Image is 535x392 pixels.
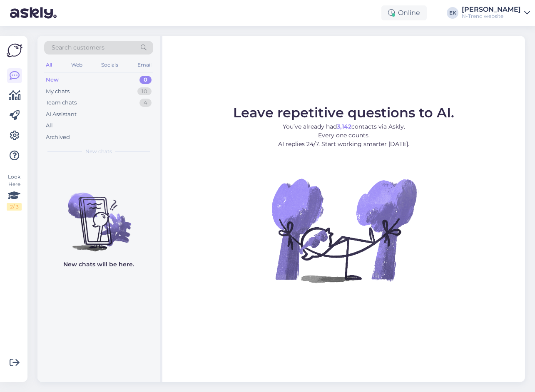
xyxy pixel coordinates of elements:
[462,13,521,20] div: N-Trend website
[46,122,53,130] div: All
[337,123,351,130] b: 3,142
[44,60,54,70] div: All
[37,178,160,253] img: No chats
[462,6,521,13] div: [PERSON_NAME]
[269,155,419,305] img: No Chat active
[136,60,153,70] div: Email
[447,7,458,19] div: EK
[7,173,22,211] div: Look Here
[52,43,105,52] span: Search customers
[139,76,152,84] div: 0
[7,42,22,58] img: Askly Logo
[46,76,59,84] div: New
[7,203,22,211] div: 2 / 3
[233,104,454,121] span: Leave repetitive questions to AI.
[462,6,530,20] a: [PERSON_NAME]N-Trend website
[63,260,134,269] p: New chats will be here.
[46,110,77,119] div: AI Assistant
[381,5,427,20] div: Online
[233,122,454,149] p: You’ve already had contacts via Askly. Every one counts. AI replies 24/7. Start working smarter [...
[139,99,152,107] div: 4
[100,60,120,70] div: Socials
[46,133,70,141] div: Archived
[46,99,77,107] div: Team chats
[85,148,112,155] span: New chats
[137,87,152,96] div: 10
[46,87,70,96] div: My chats
[70,60,84,70] div: Web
